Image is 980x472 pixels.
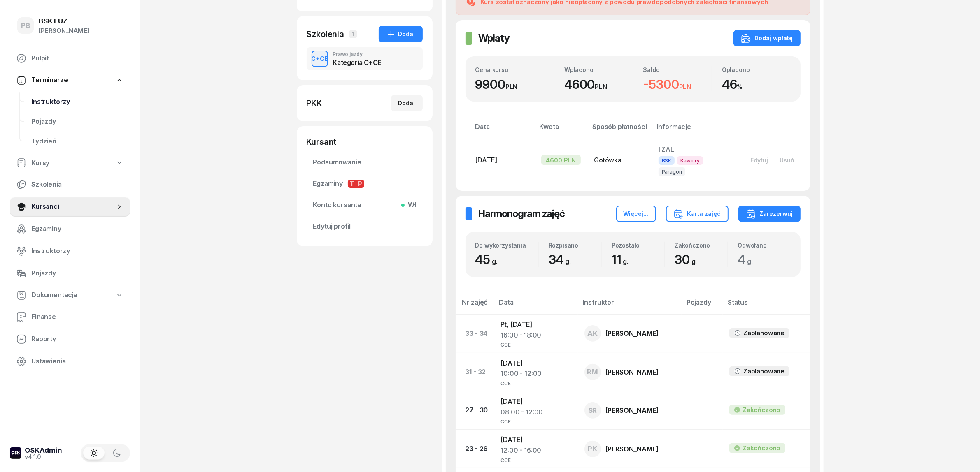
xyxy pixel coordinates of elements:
[535,121,588,139] th: Kwota
[475,66,554,73] div: Cena kursu
[307,153,423,172] a: Podsumowanie
[313,221,416,232] span: Edytuj profil
[677,156,703,165] span: Kawiory
[722,77,791,92] div: 46
[348,180,356,188] span: T
[456,391,494,430] td: 27 - 30
[10,175,130,194] a: Szkolenia
[313,157,416,168] span: Podsumowanie
[456,315,494,353] td: 33 - 34
[10,71,130,90] a: Terminarze
[679,83,691,90] small: PLN
[501,368,571,379] div: 10:00 - 12:00
[541,155,581,165] div: 4600 PLN
[588,445,597,452] span: PK
[475,77,554,92] div: 9900
[313,200,416,211] span: Konto kursanta
[307,28,345,40] div: Szkolenia
[691,257,697,266] small: g.
[307,217,423,236] a: Edytuj profil
[456,353,494,391] td: 31 - 32
[307,195,423,215] a: Konto kursantaWł
[386,29,415,39] div: Dodaj
[492,257,498,266] small: g.
[466,121,535,139] th: Data
[659,145,674,153] span: I ZAL
[738,252,757,267] span: 4
[501,340,571,347] div: CCE
[308,53,331,64] div: C+CE
[31,356,123,367] span: Ustawienia
[39,25,89,36] div: [PERSON_NAME]
[456,297,494,315] th: Nr zajęć
[722,66,791,73] div: Opłacono
[10,264,130,283] a: Pojazdy
[723,297,810,315] th: Status
[391,95,423,111] button: Dodaj
[743,328,784,338] div: Zaplanowane
[31,290,77,301] span: Dokumentacja
[587,330,598,337] span: AK
[666,206,729,222] button: Karta zajęć
[743,405,780,415] div: Zakończono
[31,158,49,169] span: Kursy
[379,26,423,42] button: Dodaj
[659,156,675,165] span: BSK
[743,443,780,453] div: Zakończono
[606,446,659,452] div: [PERSON_NAME]
[738,206,801,222] button: Zarezerwuj
[479,32,510,45] h2: Wpłaty
[25,112,130,132] a: Pojazdy
[25,454,62,460] div: v4.1.0
[494,297,578,315] th: Data
[564,66,633,73] div: Wpłacono
[31,246,123,257] span: Instruktorzy
[565,257,571,266] small: g.
[10,49,130,68] a: Pulpit
[475,156,497,164] span: [DATE]
[475,242,538,249] div: Do wykorzystania
[39,18,89,25] div: BSK LUZ
[307,174,423,194] a: EgzaminyTP
[501,379,571,386] div: CCE
[733,30,801,46] button: Dodaj wpłatę
[564,77,633,92] div: 4600
[31,268,123,279] span: Pojazdy
[682,297,723,315] th: Pojazdy
[501,445,571,456] div: 12:00 - 16:00
[31,97,123,107] span: Instruktorzy
[612,242,664,249] div: Pozostało
[549,242,601,249] div: Rozpisano
[505,83,518,90] small: PLN
[587,368,598,375] span: RM
[307,136,423,148] div: Kursant
[746,209,793,219] div: Zarezerwuj
[349,30,357,38] span: 1
[494,430,578,468] td: [DATE]
[494,391,578,430] td: [DATE]
[21,22,30,29] span: PB
[25,447,62,454] div: OSKAdmin
[405,200,416,211] span: Wł
[606,369,659,375] div: [PERSON_NAME]
[10,307,130,327] a: Finanse
[624,209,649,219] div: Więcej...
[31,334,123,345] span: Raporty
[333,59,381,66] div: Kategoria C+CE
[479,207,565,220] h2: Harmonogram zajęć
[31,224,123,234] span: Egzaminy
[501,407,571,418] div: 08:00 - 12:00
[594,155,645,166] div: Gotówka
[494,315,578,353] td: Pt, [DATE]
[312,51,328,67] button: C+CE
[31,116,123,127] span: Pojazdy
[774,153,801,167] button: Usuń
[501,456,571,463] div: CCE
[745,153,774,167] button: Edytuj
[743,366,784,377] div: Zaplanowane
[307,47,423,70] button: C+CEPrawo jazdyKategoria C+CE
[588,407,597,414] span: SR
[595,83,607,90] small: PLN
[623,257,629,266] small: g.
[31,75,68,86] span: Terminarze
